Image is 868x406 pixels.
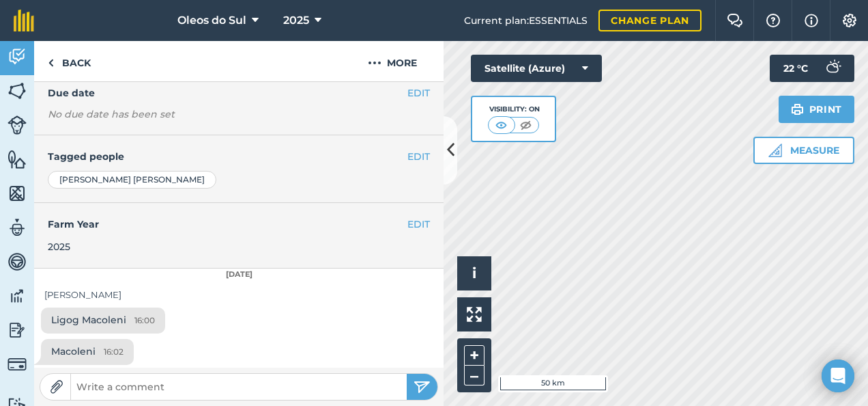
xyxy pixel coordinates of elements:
[48,217,430,232] h4: Farm Year
[134,314,155,327] span: 16:00
[407,85,430,100] button: EDIT
[457,256,491,290] button: i
[770,55,854,82] button: 22 °C
[488,104,540,115] div: Visibility: On
[471,55,602,82] button: Satellite (Azure)
[407,217,430,232] button: EDIT
[8,286,27,306] img: svg+xml;base64,PD94bWwgdmVyc2lvbj0iMS4wIiBlbmNvZGluZz0idXRmLTgiPz4KPCEtLSBHZW5lcmF0b3I6IEFkb2JlIE...
[50,380,63,394] img: Paperclip icon
[768,144,782,157] img: Ruler icon
[765,14,781,27] img: A question mark icon
[41,339,134,365] div: Macoleni
[8,116,27,135] img: svg+xml;base64,PD94bWwgdmVyc2lvbj0iMS4wIiBlbmNvZGluZz0idXRmLTgiPz4KPCEtLSBHZW5lcmF0b3I6IEFkb2JlIE...
[8,46,27,67] img: svg+xml;base64,PD94bWwgdmVyc2lvbj0iMS4wIiBlbmNvZGluZz0idXRmLTgiPz4KPCEtLSBHZW5lcmF0b3I6IEFkb2JlIE...
[819,55,846,82] img: svg+xml;base64,PD94bWwgdmVyc2lvbj0iMS4wIiBlbmNvZGluZz0idXRmLTgiPz4KPCEtLSBHZW5lcmF0b3I6IEFkb2JlIE...
[779,96,855,123] button: Print
[783,55,808,82] span: 22 ° C
[34,269,444,281] div: [DATE]
[48,171,216,189] div: [PERSON_NAME] [PERSON_NAME]
[791,101,804,118] img: svg+xml;base64,PHN2ZyB4bWxucz0iaHR0cDovL3d3dy53My5vcmcvMjAwMC9zdmciIHdpZHRoPSIxOSIgaGVpZ2h0PSIyNC...
[48,149,430,164] h4: Tagged people
[41,308,165,334] div: Ligog Macoleni
[472,265,476,282] span: i
[48,55,54,71] img: svg+xml;base64,PHN2ZyB4bWxucz0iaHR0cDovL3d3dy53My5vcmcvMjAwMC9zdmciIHdpZHRoPSI5IiBoZWlnaHQ9IjI0Ii...
[598,10,701,31] a: Change plan
[341,41,444,81] button: More
[34,41,104,81] a: Back
[177,12,246,29] span: Oleos do Sul
[493,118,510,132] img: svg+xml;base64,PHN2ZyB4bWxucz0iaHR0cDovL3d3dy53My5vcmcvMjAwMC9zdmciIHdpZHRoPSI1MCIgaGVpZ2h0PSI0MC...
[805,12,818,29] img: svg+xml;base64,PHN2ZyB4bWxucz0iaHR0cDovL3d3dy53My5vcmcvMjAwMC9zdmciIHdpZHRoPSIxNyIgaGVpZ2h0PSIxNy...
[753,137,854,164] button: Measure
[48,107,430,121] div: No due date has been set
[822,360,854,392] div: Open Intercom Messenger
[44,288,433,302] div: [PERSON_NAME]
[414,379,431,395] img: svg+xml;base64,PHN2ZyB4bWxucz0iaHR0cDovL3d3dy53My5vcmcvMjAwMC9zdmciIHdpZHRoPSIyNSIgaGVpZ2h0PSIyNC...
[727,14,743,27] img: Two speech bubbles overlapping with the left bubble in the forefront
[14,10,34,31] img: fieldmargin Logo
[467,307,482,322] img: Four arrows, one pointing top left, one top right, one bottom right and the last bottom left
[48,239,430,254] div: 2025
[8,217,27,238] img: svg+xml;base64,PD94bWwgdmVyc2lvbj0iMS4wIiBlbmNvZGluZz0idXRmLTgiPz4KPCEtLSBHZW5lcmF0b3I6IEFkb2JlIE...
[71,377,407,396] input: Write a comment
[464,345,484,366] button: +
[464,13,588,28] span: Current plan : ESSENTIALS
[841,14,858,27] img: A cog icon
[8,252,27,272] img: svg+xml;base64,PD94bWwgdmVyc2lvbj0iMS4wIiBlbmNvZGluZz0idXRmLTgiPz4KPCEtLSBHZW5lcmF0b3I6IEFkb2JlIE...
[104,345,124,359] span: 16:02
[8,320,27,340] img: svg+xml;base64,PD94bWwgdmVyc2lvbj0iMS4wIiBlbmNvZGluZz0idXRmLTgiPz4KPCEtLSBHZW5lcmF0b3I6IEFkb2JlIE...
[368,55,381,71] img: svg+xml;base64,PHN2ZyB4bWxucz0iaHR0cDovL3d3dy53My5vcmcvMjAwMC9zdmciIHdpZHRoPSIyMCIgaGVpZ2h0PSIyNC...
[464,366,484,385] button: –
[8,149,27,170] img: svg+xml;base64,PHN2ZyB4bWxucz0iaHR0cDovL3d3dy53My5vcmcvMjAwMC9zdmciIHdpZHRoPSI1NiIgaGVpZ2h0PSI2MC...
[8,183,27,204] img: svg+xml;base64,PHN2ZyB4bWxucz0iaHR0cDovL3d3dy53My5vcmcvMjAwMC9zdmciIHdpZHRoPSI1NiIgaGVpZ2h0PSI2MC...
[407,149,430,164] button: EDIT
[48,85,430,100] h4: Due date
[283,12,309,29] span: 2025
[8,355,27,374] img: svg+xml;base64,PD94bWwgdmVyc2lvbj0iMS4wIiBlbmNvZGluZz0idXRmLTgiPz4KPCEtLSBHZW5lcmF0b3I6IEFkb2JlIE...
[8,81,27,101] img: svg+xml;base64,PHN2ZyB4bWxucz0iaHR0cDovL3d3dy53My5vcmcvMjAwMC9zdmciIHdpZHRoPSI1NiIgaGVpZ2h0PSI2MC...
[517,118,534,132] img: svg+xml;base64,PHN2ZyB4bWxucz0iaHR0cDovL3d3dy53My5vcmcvMjAwMC9zdmciIHdpZHRoPSI1MCIgaGVpZ2h0PSI0MC...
